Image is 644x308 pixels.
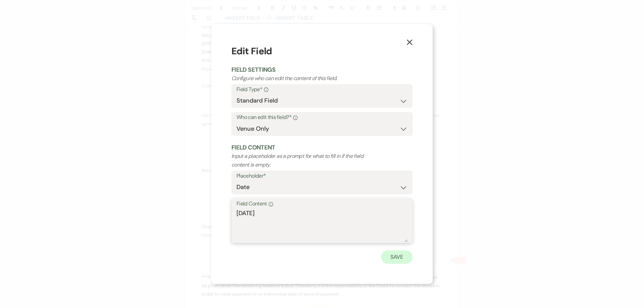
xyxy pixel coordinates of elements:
h2: Field Content [231,143,413,152]
label: Who can edit this field?* [236,113,408,122]
p: Configure who can edit the content of this field. [231,74,376,83]
label: Field Type* [236,85,408,95]
label: Placeholder* [236,171,408,181]
label: Field Content [236,199,408,209]
textarea: [DATE] [236,209,408,242]
h2: Field Settings [231,66,413,74]
h1: Edit Field [231,44,413,58]
p: Input a placeholder as a prompt for what to fill in if the field content is empty. [231,152,376,169]
button: Save [381,250,413,264]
